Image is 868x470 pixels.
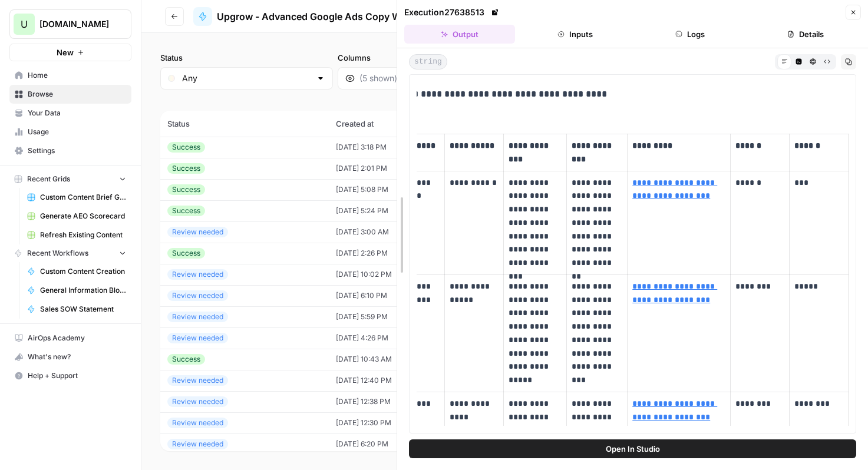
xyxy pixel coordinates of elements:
button: Recent Grids [9,170,131,188]
div: Review needed [167,290,228,301]
a: Usage [9,123,131,141]
div: Review needed [167,269,228,280]
span: AirOps Academy [28,333,126,343]
div: What's new? [10,348,131,366]
a: Upgrow - Advanced Google Ads Copy Writer (Custom) [193,7,464,26]
td: [DATE] 12:38 PM [329,391,487,412]
span: U [21,17,28,31]
td: [DATE] 2:26 PM [329,243,487,264]
span: Help + Support [28,370,126,381]
span: Sales SOW Statement [40,304,126,315]
span: Browse [28,89,126,100]
span: [DOMAIN_NAME] [39,18,111,30]
a: Browse [9,85,131,104]
td: [DATE] 2:01 PM [329,158,487,179]
a: Home [9,66,131,85]
input: (5 shown) [359,72,489,84]
th: Created at [329,111,487,137]
button: Workspace: Upgrow.io [9,9,131,39]
span: (30 records) [160,90,849,111]
a: General Information Blog Writer [22,281,131,300]
div: Review needed [167,418,228,428]
span: Recent Workflows [27,248,88,259]
input: Any [182,72,311,84]
div: Review needed [167,439,228,449]
a: Settings [9,141,131,160]
span: Home [28,70,126,81]
td: [DATE] 12:40 PM [329,370,487,391]
div: Success [167,163,205,174]
div: Success [167,206,205,216]
td: [DATE] 10:43 AM [329,349,487,370]
span: Generate AEO Scorecard [40,211,126,221]
div: Review needed [167,375,228,386]
td: [DATE] 5:59 PM [329,306,487,327]
a: Sales SOW Statement [22,300,131,319]
td: [DATE] 6:10 PM [329,285,487,306]
span: Your Data [28,108,126,118]
div: Review needed [167,333,228,343]
button: Recent Workflows [9,244,131,262]
span: Settings [28,145,126,156]
a: AirOps Academy [9,329,131,347]
span: Custom Content Brief Grid [40,192,126,203]
span: Recent Grids [27,174,70,184]
div: Review needed [167,396,228,407]
span: Usage [28,127,126,137]
span: General Information Blog Writer [40,285,126,296]
div: Success [167,354,205,365]
button: What's new? [9,347,131,366]
span: New [57,47,74,58]
a: Custom Content Brief Grid [22,188,131,207]
span: Refresh Existing Content [40,230,126,240]
td: [DATE] 4:26 PM [329,327,487,349]
a: Your Data [9,104,131,123]
td: [DATE] 6:20 PM [329,433,487,455]
div: Success [167,142,205,153]
td: [DATE] 5:08 PM [329,179,487,200]
a: Refresh Existing Content [22,226,131,244]
td: [DATE] 10:02 PM [329,264,487,285]
div: Review needed [167,227,228,237]
span: Custom Content Creation [40,266,126,277]
label: Status [160,52,333,64]
a: Generate AEO Scorecard [22,207,131,226]
label: Columns [338,52,510,64]
div: Success [167,248,205,259]
td: [DATE] 5:24 PM [329,200,487,221]
td: [DATE] 12:30 PM [329,412,487,433]
a: Custom Content Creation [22,262,131,281]
th: Status [160,111,329,137]
td: [DATE] 3:18 PM [329,137,487,158]
td: [DATE] 3:00 AM [329,221,487,243]
span: Upgrow - Advanced Google Ads Copy Writer (Custom) [217,9,464,24]
button: New [9,44,131,61]
div: Review needed [167,312,228,322]
div: Success [167,184,205,195]
button: Help + Support [9,366,131,385]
